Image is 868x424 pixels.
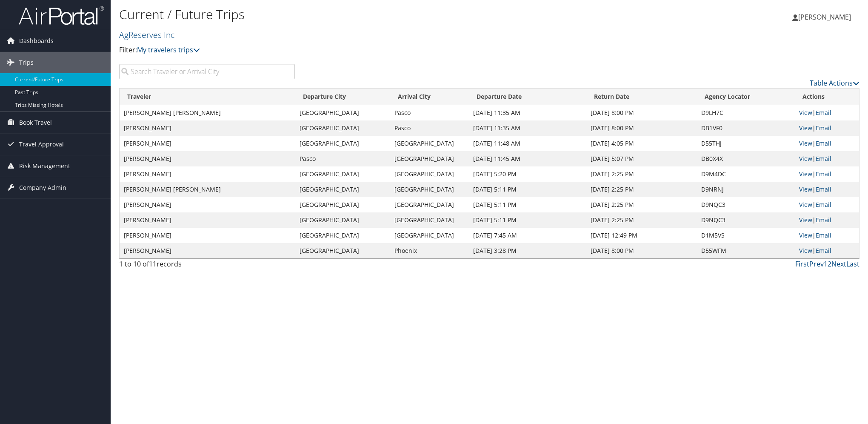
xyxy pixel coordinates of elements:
[19,134,64,155] span: Travel Approval
[586,136,697,151] td: [DATE] 4:05 PM
[469,243,586,258] td: [DATE] 3:28 PM
[697,120,795,136] td: DB1VF0
[816,185,831,193] a: Email
[798,12,851,22] span: [PERSON_NAME]
[295,182,390,197] td: [GEOGRAPHIC_DATA]
[149,259,157,269] span: 11
[799,124,812,132] a: View
[586,105,697,120] td: [DATE] 8:00 PM
[120,105,295,120] td: [PERSON_NAME] [PERSON_NAME]
[119,45,613,56] p: Filter:
[390,243,469,258] td: Phoenix
[19,155,70,177] span: Risk Management
[799,109,812,117] a: View
[795,166,859,182] td: |
[469,182,586,197] td: [DATE] 5:11 PM
[697,182,795,197] td: D9NRNJ
[824,259,828,269] a: 1
[697,136,795,151] td: D55THJ
[816,155,831,163] a: Email
[469,166,586,182] td: [DATE] 5:20 PM
[586,151,697,166] td: [DATE] 5:07 PM
[799,170,812,178] a: View
[390,120,469,136] td: Pasco
[295,212,390,228] td: [GEOGRAPHIC_DATA]
[469,228,586,243] td: [DATE] 7:45 AM
[586,89,697,105] th: Return Date: activate to sort column ascending
[390,136,469,151] td: [GEOGRAPHIC_DATA]
[697,89,795,105] th: Agency Locator: activate to sort column ascending
[697,243,795,258] td: D55WFM
[828,259,831,269] a: 2
[19,177,66,198] span: Company Admin
[795,243,859,258] td: |
[120,243,295,258] td: [PERSON_NAME]
[816,246,831,255] a: Email
[586,182,697,197] td: [DATE] 2:25 PM
[120,120,295,136] td: [PERSON_NAME]
[390,89,469,105] th: Arrival City: activate to sort column ascending
[799,216,812,224] a: View
[795,105,859,120] td: |
[795,228,859,243] td: |
[390,197,469,212] td: [GEOGRAPHIC_DATA]
[799,185,812,193] a: View
[119,29,177,40] a: AgReserves Inc
[586,243,697,258] td: [DATE] 8:00 PM
[295,228,390,243] td: [GEOGRAPHIC_DATA]
[295,105,390,120] td: [GEOGRAPHIC_DATA]
[816,170,831,178] a: Email
[390,182,469,197] td: [GEOGRAPHIC_DATA]
[831,259,846,269] a: Next
[469,89,586,105] th: Departure Date: activate to sort column descending
[799,246,812,255] a: View
[137,45,200,54] a: My travelers trips
[295,197,390,212] td: [GEOGRAPHIC_DATA]
[795,120,859,136] td: |
[799,231,812,239] a: View
[586,212,697,228] td: [DATE] 2:25 PM
[799,139,812,147] a: View
[469,212,586,228] td: [DATE] 5:11 PM
[795,151,859,166] td: |
[799,155,812,163] a: View
[120,228,295,243] td: [PERSON_NAME]
[390,228,469,243] td: [GEOGRAPHIC_DATA]
[19,112,52,133] span: Book Travel
[586,228,697,243] td: [DATE] 12:49 PM
[19,6,104,26] img: airportal-logo.png
[792,4,859,30] a: [PERSON_NAME]
[120,151,295,166] td: [PERSON_NAME]
[19,52,34,73] span: Trips
[120,166,295,182] td: [PERSON_NAME]
[119,259,295,273] div: 1 to 10 of records
[295,120,390,136] td: [GEOGRAPHIC_DATA]
[469,151,586,166] td: [DATE] 11:45 AM
[795,182,859,197] td: |
[390,212,469,228] td: [GEOGRAPHIC_DATA]
[120,212,295,228] td: [PERSON_NAME]
[120,182,295,197] td: [PERSON_NAME] [PERSON_NAME]
[295,136,390,151] td: [GEOGRAPHIC_DATA]
[295,89,390,105] th: Departure City: activate to sort column ascending
[697,212,795,228] td: D9NQC3
[697,105,795,120] td: D9LH7C
[810,78,859,88] a: Table Actions
[816,201,831,209] a: Email
[120,89,295,105] th: Traveler: activate to sort column ascending
[809,259,824,269] a: Prev
[295,151,390,166] td: Pasco
[697,197,795,212] td: D9NQC3
[799,201,812,209] a: View
[469,197,586,212] td: [DATE] 5:11 PM
[816,231,831,239] a: Email
[816,124,831,132] a: Email
[469,120,586,136] td: [DATE] 11:35 AM
[19,30,54,52] span: Dashboards
[816,139,831,147] a: Email
[295,243,390,258] td: [GEOGRAPHIC_DATA]
[795,89,859,105] th: Actions
[390,105,469,120] td: Pasco
[846,259,859,269] a: Last
[119,64,295,79] input: Search Traveler or Arrival City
